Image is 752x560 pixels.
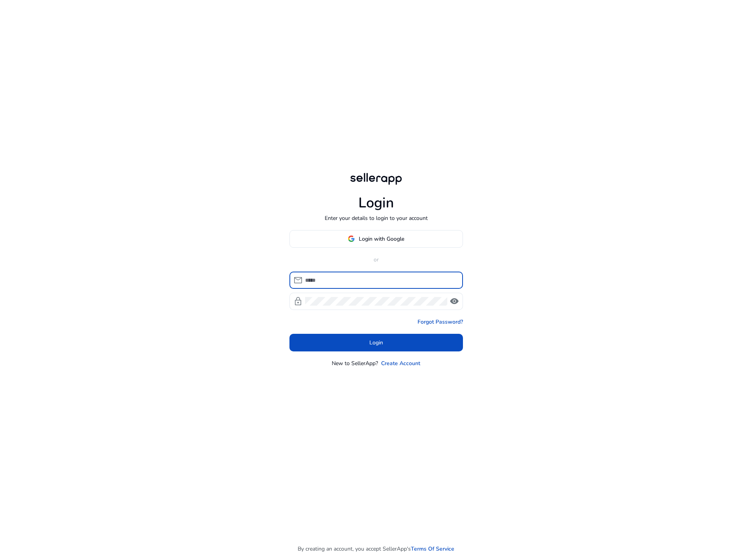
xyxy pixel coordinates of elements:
p: or [289,256,463,264]
p: New to SellerApp? [332,359,378,367]
a: Forgot Password? [418,318,463,326]
h1: Login [358,194,394,211]
p: Enter your details to login to your account [325,214,428,222]
span: lock [293,297,303,306]
span: Login [369,339,383,347]
a: Terms Of Service [411,545,454,553]
img: google-logo.svg [348,235,355,242]
span: mail [293,275,303,285]
button: Login with Google [289,230,463,248]
span: Login with Google [359,235,404,243]
span: visibility [450,297,459,306]
button: Login [289,334,463,351]
a: Create Account [381,359,420,367]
